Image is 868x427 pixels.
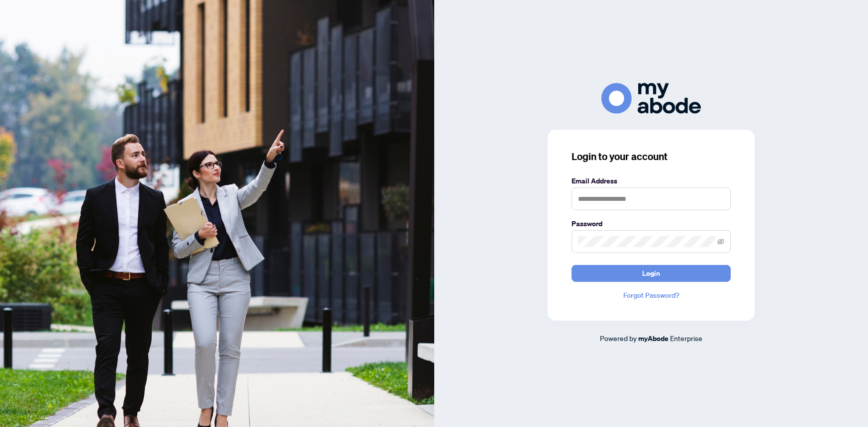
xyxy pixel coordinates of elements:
a: myAbode [638,333,669,344]
span: Login [642,265,660,281]
button: Login [572,265,731,282]
label: Email Address [572,175,731,186]
span: eye-invisible [717,238,724,245]
img: ma-logo [601,83,701,113]
a: Forgot Password? [572,290,731,301]
h3: Login to your account [572,150,731,164]
label: Password [572,218,731,229]
span: Powered by [600,334,637,342]
span: Enterprise [670,334,702,342]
